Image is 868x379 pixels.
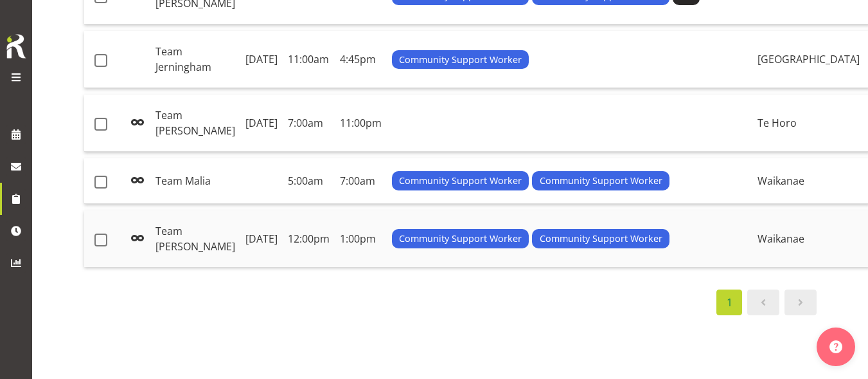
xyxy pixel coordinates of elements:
td: [DATE] [240,95,283,152]
td: [DATE] [240,31,283,88]
td: Team Malia [150,158,240,204]
span: Waikanae [757,232,804,246]
td: 7:00am [283,95,335,152]
td: 11:00am [283,31,335,88]
td: 11:00pm [335,95,387,152]
img: help-xxl-2.png [829,340,842,353]
span: Community Support Worker [540,174,662,188]
span: Community Support Worker [399,53,522,67]
span: [GEOGRAPHIC_DATA] [757,52,860,66]
td: Team Jerningham [150,31,240,88]
span: Waikanae [757,174,804,188]
span: Community Support Worker [399,232,522,246]
td: 4:45pm [335,31,387,88]
span: Community Support Worker [540,232,662,246]
td: Team [PERSON_NAME] [150,210,240,267]
img: Rosterit icon logo [3,32,29,60]
span: Te Horo [757,116,797,130]
td: 12:00pm [283,210,335,267]
td: [DATE] [240,210,283,267]
td: 7:00am [335,158,387,204]
td: Team [PERSON_NAME] [150,95,240,152]
td: 1:00pm [335,210,387,267]
td: 5:00am [283,158,335,204]
span: Community Support Worker [399,174,522,188]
